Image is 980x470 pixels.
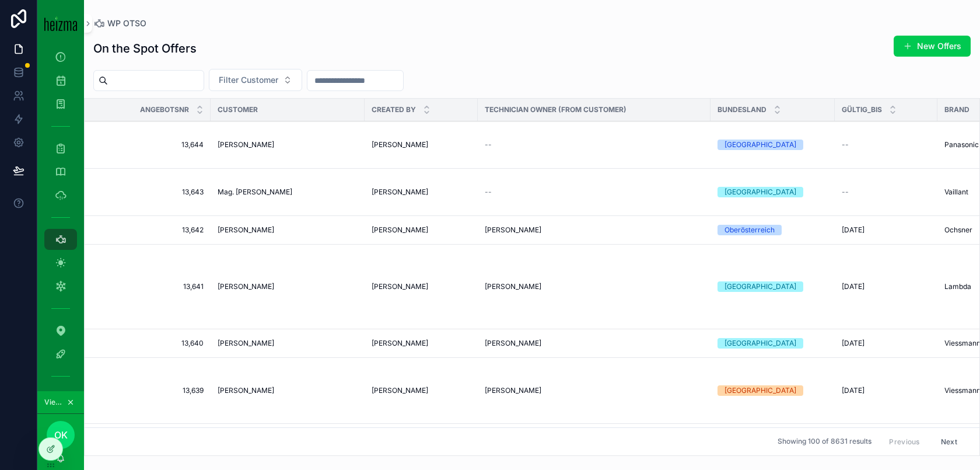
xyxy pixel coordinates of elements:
[107,18,146,29] span: WP OTSO
[372,339,471,348] a: [PERSON_NAME]
[218,339,358,348] a: [PERSON_NAME]
[218,187,358,197] a: Mag. [PERSON_NAME]
[485,140,703,149] a: --
[54,428,68,442] span: OK
[372,105,416,114] span: Created By
[717,105,766,114] span: Bundesland
[140,105,189,114] span: Angebotsnr
[485,225,541,235] span: [PERSON_NAME]
[485,386,703,395] a: [PERSON_NAME]
[44,398,64,407] span: Viewing as [PERSON_NAME]
[372,140,471,149] a: [PERSON_NAME]
[724,385,796,396] div: [GEOGRAPHIC_DATA]
[842,225,930,235] a: [DATE]
[372,140,428,149] span: [PERSON_NAME]
[372,386,428,395] span: [PERSON_NAME]
[219,74,278,86] span: Filter Customer
[842,339,864,348] span: [DATE]
[372,386,471,395] a: [PERSON_NAME]
[372,187,471,197] a: [PERSON_NAME]
[485,282,541,291] span: [PERSON_NAME]
[218,105,258,114] span: Customer
[842,225,864,235] span: [DATE]
[717,338,828,349] a: [GEOGRAPHIC_DATA]
[218,187,292,197] span: Mag. [PERSON_NAME]
[842,339,930,348] a: [DATE]
[485,339,541,348] span: [PERSON_NAME]
[99,339,204,348] a: 13,640
[44,16,77,31] img: App logo
[842,105,882,114] span: Gültig_bis
[99,386,204,395] a: 13,639
[842,187,849,197] span: --
[218,282,274,291] span: [PERSON_NAME]
[944,105,970,114] span: Brand
[944,187,968,197] span: Vaillant
[218,140,358,149] a: [PERSON_NAME]
[218,225,274,235] span: [PERSON_NAME]
[93,40,197,57] h1: On the Spot Offers
[218,282,358,291] a: [PERSON_NAME]
[724,225,775,235] div: Oberösterreich
[724,187,796,197] div: [GEOGRAPHIC_DATA]
[372,339,428,348] span: [PERSON_NAME]
[842,386,930,395] a: [DATE]
[37,47,84,391] div: scrollable content
[485,105,626,114] span: Technician Owner (from customer)
[778,437,871,447] span: Showing 100 of 8631 results
[717,225,828,235] a: Oberösterreich
[842,282,864,291] span: [DATE]
[944,225,972,235] span: Ochsner
[99,187,204,197] a: 13,643
[944,140,979,149] span: Panasonic
[372,225,471,235] a: [PERSON_NAME]
[218,386,358,395] a: [PERSON_NAME]
[717,385,828,396] a: [GEOGRAPHIC_DATA]
[209,69,302,91] button: Select Button
[218,225,358,235] a: [PERSON_NAME]
[724,140,796,150] div: [GEOGRAPHIC_DATA]
[944,282,971,291] span: Lambda
[485,187,492,197] span: --
[717,140,828,150] a: [GEOGRAPHIC_DATA]
[485,140,492,149] span: --
[218,386,274,395] span: [PERSON_NAME]
[372,225,428,235] span: [PERSON_NAME]
[485,187,703,197] a: --
[485,339,703,348] a: [PERSON_NAME]
[842,386,864,395] span: [DATE]
[218,140,274,149] span: [PERSON_NAME]
[99,282,204,291] a: 13,641
[485,282,703,291] a: [PERSON_NAME]
[842,140,849,149] span: --
[894,36,971,57] button: New Offers
[372,282,471,291] a: [PERSON_NAME]
[717,187,828,197] a: [GEOGRAPHIC_DATA]
[218,339,274,348] span: [PERSON_NAME]
[842,187,930,197] a: --
[99,140,204,149] a: 13,644
[933,433,965,451] button: Next
[724,281,796,292] div: [GEOGRAPHIC_DATA]
[93,18,146,29] a: WP OTSO
[99,225,204,235] a: 13,642
[485,225,703,235] a: [PERSON_NAME]
[724,338,796,349] div: [GEOGRAPHIC_DATA]
[485,386,541,395] span: [PERSON_NAME]
[717,281,828,292] a: [GEOGRAPHIC_DATA]
[372,282,428,291] span: [PERSON_NAME]
[372,187,428,197] span: [PERSON_NAME]
[842,282,930,291] a: [DATE]
[842,140,930,149] a: --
